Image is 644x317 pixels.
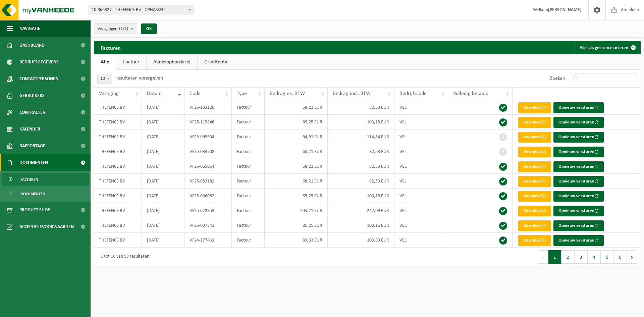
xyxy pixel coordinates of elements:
span: Contactpersonen [19,70,58,87]
button: OK [141,23,157,34]
button: Opnieuw versturen [553,235,604,246]
span: Bedrijfsgegevens [19,54,59,70]
td: 85,25 EUR [265,115,328,129]
button: Opnieuw versturen [553,191,604,202]
a: Download [518,176,551,187]
td: [DATE] [142,233,184,248]
button: 4 [588,250,601,264]
td: Factuur [232,100,265,115]
td: 82,53 EUR [328,100,394,115]
td: Factuur [232,159,265,174]
button: Opnieuw versturen [553,117,604,128]
span: Acceptatievoorwaarden [19,218,74,235]
td: 247,09 EUR [328,203,394,218]
td: VEL [394,189,448,203]
a: Download [518,102,551,113]
td: 82,53 EUR [328,159,394,174]
span: Navigatie [19,20,40,37]
a: Factuur [116,54,146,70]
td: 68,21 EUR [265,100,328,115]
button: 1 [548,250,561,264]
span: Code [190,91,201,96]
td: 68,21 EUR [265,159,328,174]
td: VEL [394,218,448,233]
a: Aankoopborderel [147,54,197,70]
td: [DATE] [142,100,184,115]
td: VEL [394,159,448,174]
td: [DATE] [142,203,184,218]
td: [DATE] [142,159,184,174]
td: 94,91 EUR [265,129,328,144]
td: VEL [394,144,448,159]
td: VF25-069064 [184,159,232,174]
td: THEFENCE BV [94,189,142,203]
a: Download [518,191,551,202]
td: VF25-022853 [184,203,232,218]
span: Contracten [19,104,46,121]
span: Datum [147,91,162,96]
td: VEL [394,203,448,218]
label: resultaten weergeven [115,75,163,81]
a: Facturen [2,173,89,186]
td: 204,21 EUR [265,203,328,218]
td: 85,25 EUR [265,189,328,203]
td: THEFENCE BV [94,115,142,129]
button: 6 [614,250,627,264]
button: Opnieuw versturen [553,161,604,172]
a: Download [518,161,551,172]
button: 3 [575,250,588,264]
a: Download [518,117,551,128]
td: Factuur [232,129,265,144]
td: VF25-115846 [184,115,232,129]
span: Bedrijfscode [399,91,427,96]
span: Dashboard [19,37,45,54]
a: Creditnota [198,54,234,70]
td: VF25-007341 [184,218,232,233]
span: Bedrag incl. BTW [333,91,371,96]
button: Opnieuw versturen [553,102,604,113]
span: Bedrag ex. BTW [270,91,305,96]
td: Factuur [232,203,265,218]
span: Facturen [20,173,38,186]
td: 100,83 EUR [328,233,394,248]
td: 103,15 EUR [328,189,394,203]
td: Factuur [232,218,265,233]
span: Product Shop [19,202,50,218]
td: VEL [394,174,448,189]
td: [DATE] [142,115,184,129]
td: Factuur [232,233,265,248]
td: VEL [394,115,448,129]
td: VF25-036052 [184,189,232,203]
span: 10 [97,74,112,84]
button: Next [627,250,637,264]
span: Gebruikers [19,87,45,104]
td: THEFENCE BV [94,100,142,115]
span: Type [237,91,247,96]
td: 103,15 EUR [328,218,394,233]
button: Alles als gelezen markeren [574,41,640,54]
span: 10-866327 - THEFENCE BV - OPHASSELT [89,5,194,15]
td: THEFENCE BV [94,233,142,248]
td: VEL [394,129,448,144]
span: Documenten [20,188,45,200]
a: Documenten [2,187,89,200]
td: VF25-099904 [184,129,232,144]
td: Factuur [232,189,265,203]
td: THEFENCE BV [94,203,142,218]
td: VF25-084708 [184,144,232,159]
td: 114,84 EUR [328,129,394,144]
span: Vestigingen [98,24,128,34]
td: VEL [394,233,448,248]
td: 83,33 EUR [265,233,328,248]
count: (2/2) [119,27,128,31]
td: Factuur [232,174,265,189]
td: [DATE] [142,144,184,159]
td: [DATE] [142,129,184,144]
td: 85,25 EUR [265,218,328,233]
button: Opnieuw versturen [553,147,604,157]
a: Download [518,147,551,157]
a: Download [518,235,551,246]
a: Download [518,132,551,143]
button: Opnieuw versturen [553,132,604,143]
strong: [PERSON_NAME] [548,7,582,12]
